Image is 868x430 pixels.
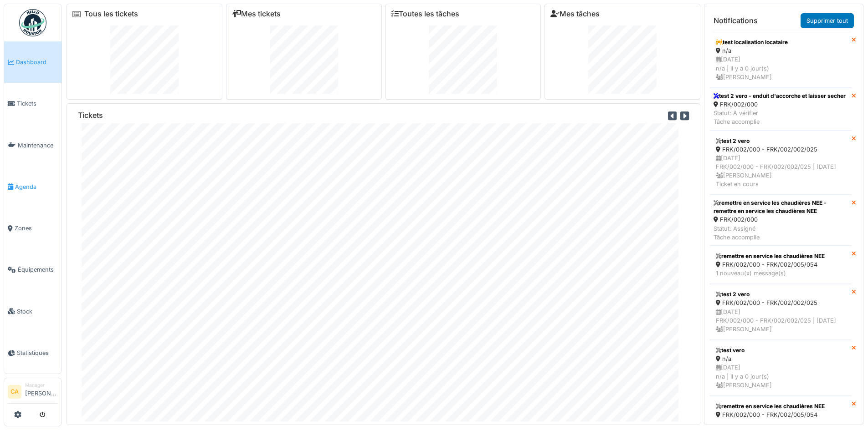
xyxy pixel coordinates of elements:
[25,382,58,389] div: Manager
[710,195,852,246] a: remettre en service les chaudières NEE - remettre en service les chaudières NEE FRK/002/000 Statu...
[84,10,138,18] a: Tous les tickets
[710,88,852,131] a: test 2 vero - enduit d'accorche et laisser secher FRK/002/000 Statut: À vérifierTâche accomplie
[4,83,62,124] a: Tickets
[17,349,58,357] span: Statistiques
[716,346,846,354] div: test vero
[716,298,846,307] div: FRK/002/000 - FRK/002/002/025
[710,340,852,396] a: test vero n/a [DATE]n/a | Il y a 0 jour(s) [PERSON_NAME]
[78,111,103,120] h6: Tickets
[8,382,58,404] a: CA Manager[PERSON_NAME]
[17,99,58,108] span: Tickets
[714,215,848,224] div: FRK/002/000
[4,332,62,374] a: Statistiques
[714,16,758,25] h6: Notifications
[716,260,846,269] div: FRK/002/000 - FRK/002/005/054
[714,109,846,126] div: Statut: À vérifier Tâche accomplie
[16,58,58,66] span: Dashboard
[710,131,852,195] a: test 2 vero FRK/002/000 - FRK/002/002/025 [DATE]FRK/002/000 - FRK/002/002/025 | [DATE] [PERSON_NA...
[19,9,46,36] img: Badge_color-CXgf-gQk.svg
[716,137,846,145] div: test 2 vero
[4,291,62,332] a: Stock
[391,10,459,18] a: Toutes les tâches
[716,252,846,260] div: remettre en service les chaudières NEE
[714,92,846,100] div: test 2 vero - enduit d'accorche et laisser secher
[17,307,58,316] span: Stock
[716,410,846,419] div: FRK/002/000 - FRK/002/005/054
[232,10,281,18] a: Mes tickets
[4,41,62,83] a: Dashboard
[716,354,846,363] div: n/a
[15,224,58,233] span: Zones
[25,382,58,401] li: [PERSON_NAME]
[8,385,21,399] li: CA
[18,141,58,150] span: Maintenance
[710,32,852,88] a: test localisation locataire n/a [DATE]n/a | Il y a 0 jour(s) [PERSON_NAME]
[716,269,846,278] div: 1 nouveau(x) message(s)
[710,246,852,284] a: remettre en service les chaudières NEE FRK/002/000 - FRK/002/005/054 1 nouveau(x) message(s)
[716,154,846,189] div: [DATE] FRK/002/000 - FRK/002/002/025 | [DATE] [PERSON_NAME] Ticket en cours
[716,46,846,55] div: n/a
[716,55,846,81] div: [DATE] n/a | Il y a 0 jour(s) [PERSON_NAME]
[710,284,852,340] a: test 2 vero FRK/002/000 - FRK/002/002/025 [DATE]FRK/002/000 - FRK/002/002/025 | [DATE] [PERSON_NAME]
[714,100,846,109] div: FRK/002/000
[15,182,58,191] span: Agenda
[18,265,58,274] span: Équipements
[550,10,600,18] a: Mes tâches
[714,224,848,242] div: Statut: Assigné Tâche accomplie
[716,402,846,410] div: remettre en service les chaudières NEE
[714,199,848,215] div: remettre en service les chaudières NEE - remettre en service les chaudières NEE
[4,125,62,166] a: Maintenance
[716,363,846,390] div: [DATE] n/a | Il y a 0 jour(s) [PERSON_NAME]
[4,166,62,207] a: Agenda
[716,308,846,334] div: [DATE] FRK/002/000 - FRK/002/002/025 | [DATE] [PERSON_NAME]
[716,38,846,46] div: test localisation locataire
[801,13,854,28] a: Supprimer tout
[716,145,846,154] div: FRK/002/000 - FRK/002/002/025
[4,207,62,249] a: Zones
[716,290,846,298] div: test 2 vero
[4,249,62,290] a: Équipements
